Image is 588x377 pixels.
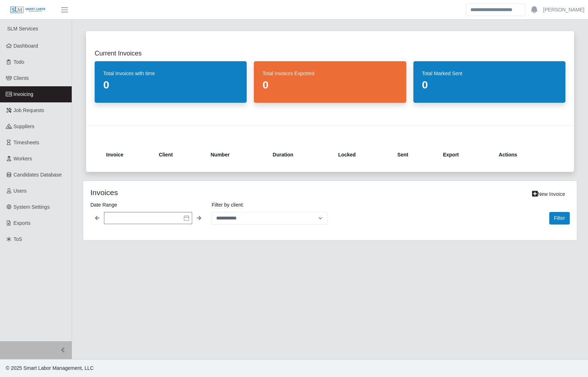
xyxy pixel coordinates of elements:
[14,124,34,129] span: Suppliers
[106,146,153,163] th: Invoice
[14,59,24,65] span: Todo
[549,212,570,224] button: Filter
[205,146,267,163] th: Number
[95,48,565,58] h2: Current Invoices
[262,70,397,77] dt: Total Invoices Exported
[437,146,493,163] th: Export
[332,146,392,163] th: Locked
[267,146,333,163] th: Duration
[466,4,525,16] input: Search
[422,70,557,77] dt: Total Marked Sent
[14,75,29,81] span: Clients
[103,70,238,77] dt: Total Invoices with time
[14,236,22,242] span: ToS
[14,140,39,145] span: Timesheets
[90,200,206,209] label: Date Range
[14,91,33,97] span: Invoicing
[14,156,32,161] span: Workers
[14,204,50,210] span: System Settings
[14,188,27,194] span: Users
[153,146,205,163] th: Client
[10,6,46,14] img: SLM Logo
[527,188,570,200] a: New Invoice
[262,78,397,91] dd: 0
[543,6,584,14] a: [PERSON_NAME]
[392,146,437,163] th: Sent
[14,43,38,49] span: Dashboard
[14,220,30,226] span: Exports
[212,200,327,209] label: Filter by client:
[493,146,554,163] th: Actions
[422,78,557,91] dd: 0
[14,107,44,113] span: Job Requests
[103,78,238,91] dd: 0
[7,26,38,32] span: SLM Services
[6,365,94,371] span: © 2025 Smart Labor Management, LLC
[90,188,284,197] h4: Invoices
[14,172,62,178] span: Candidates Database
